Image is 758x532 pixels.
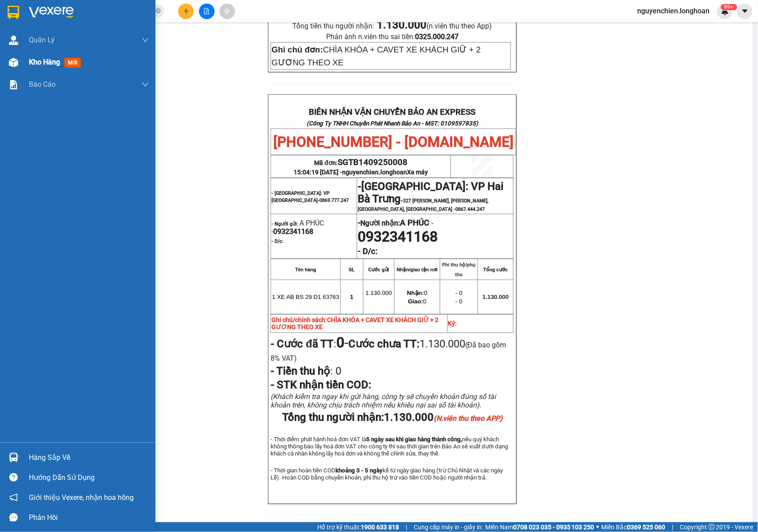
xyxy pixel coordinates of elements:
[29,451,149,464] div: Hàng sắp về
[9,58,18,67] img: warehouse-icon
[294,169,428,176] span: 15:04:19 [DATE] -
[203,8,210,14] span: file-add
[384,411,503,424] span: 1.130.000
[271,219,324,236] span: A PHÚC -
[358,218,429,228] strong: -
[142,81,149,88] span: down
[361,524,399,531] strong: 1900 633 818
[199,4,215,19] button: file-add
[271,317,439,331] strong: Ghi chú/chính sách:
[282,411,503,424] span: Tổng thu người nhận:
[358,180,361,193] span: -
[333,365,341,378] span: 0
[407,290,424,297] strong: Nhận:
[368,267,389,273] strong: Cước gửi
[630,5,717,16] span: nguyenchien.longhoan
[408,298,423,305] strong: Giao:
[319,197,349,203] span: 0869.777.247
[271,317,439,331] span: CHÌA KHÓA + CAVET XE KHÁCH GIỮ + 2 GƯƠNG THEO XE
[348,338,419,351] strong: Cước chưa TT:
[672,522,674,532] span: |
[9,473,18,482] span: question-circle
[271,45,481,67] span: CHÌA KHÓA + CAVET XE KHÁCH GIỮ + 2 GƯƠNG THEO XE
[272,294,339,301] span: 1 XE AB BS 29 D1 63763
[377,22,492,30] span: (n.viên thu theo App)
[271,379,371,391] span: - STK nhận tiền COD:
[513,524,594,531] strong: 0708 023 035 - 0935 103 250
[29,471,149,484] div: Hướng dẫn sử dụng
[597,525,599,529] span: ⚪️
[448,320,457,327] strong: Ký:
[326,32,459,41] span: Phản ánh n.viên thu sai tiền:
[29,492,134,503] span: Giới thiệu Vexere, nhận hoa hồng
[8,6,19,19] img: logo-vxr
[29,34,55,45] span: Quản Lý
[358,247,378,257] strong: - D/c:
[721,4,737,10] sup: 457
[271,190,349,203] span: - [GEOGRAPHIC_DATA]: VP [GEOGRAPHIC_DATA]-
[338,157,407,167] span: SGTB1409250008
[9,80,18,89] img: solution-icon
[397,267,438,273] strong: Nhận/giao tận nơi
[295,267,316,273] strong: Tên hàng
[442,262,476,278] strong: Phí thu hộ/phụ thu
[336,335,348,351] span: -
[406,522,407,532] span: |
[178,4,194,19] button: plus
[271,45,323,54] strong: Ghi chú đơn:
[271,222,298,227] strong: - Người gửi:
[271,338,334,351] strong: - Cước đã TT
[29,511,149,524] div: Phản hồi
[358,198,488,212] span: 327 [PERSON_NAME], [PERSON_NAME], [GEOGRAPHIC_DATA], [GEOGRAPHIC_DATA] -
[317,522,399,532] span: Hỗ trợ kỹ thuật:
[271,393,496,410] span: (Khách kiểm tra ngay khi gửi hàng, công ty sẽ chuyển khoản đúng số tài khoản trên, không chịu trá...
[9,453,18,462] img: warehouse-icon
[415,32,459,41] strong: 0325.000.247
[349,267,355,273] strong: SL
[407,169,428,176] span: Xe máy
[11,25,182,32] strong: (Công Ty TNHH Chuyển Phát Nhanh Bảo An - MST: 0109597835)
[455,298,463,305] span: - 0
[336,335,344,351] strong: 0
[407,290,427,297] span: 0
[9,36,18,45] img: warehouse-icon
[9,493,18,502] span: notification
[741,7,749,15] span: caret-down
[307,120,478,127] strong: (Công Ty TNHH Chuyển Phát Nhanh Bảo An - MST: 0109597835)
[183,8,189,14] span: plus
[34,35,161,69] span: [PHONE_NUMBER] - [DOMAIN_NAME]
[271,239,283,245] strong: - D/c:
[342,169,428,176] span: nguyenchien.longhoan
[358,229,438,246] span: 0932341168
[429,219,433,228] span: -
[721,7,729,15] img: icon-new-feature
[358,185,503,212] span: -
[29,58,60,66] span: Kho hàng
[315,159,408,166] span: Mã đơn:
[273,228,313,236] span: 0932341168
[224,8,230,14] span: aim
[737,4,753,19] button: caret-down
[9,513,18,522] span: message
[414,522,483,532] span: Cung cấp máy in - giấy in:
[271,365,341,378] span: :
[292,22,492,30] span: Tổng tiền thu người nhận:
[29,79,56,90] span: Báo cáo
[627,524,666,531] strong: 0369 525 060
[377,19,427,31] strong: 1.130.000
[156,8,161,13] span: close-circle
[455,290,463,297] span: - 0
[271,468,503,481] span: - Thời gian hoàn tiền COD kể từ ngày giao hàng (trừ Chủ Nhật và các ngày Lễ). Hoàn COD bằng chuyể...
[156,7,161,16] span: close-circle
[366,436,462,443] strong: 5 ngày sau khi giao hàng thành công,
[455,206,485,212] span: 0867.444.247
[350,294,353,301] span: 1
[602,522,666,532] span: Miền Bắc
[483,267,508,273] strong: Tổng cước
[273,133,514,150] span: [PHONE_NUMBER] - [DOMAIN_NAME]
[400,218,429,228] span: A PHÚC
[335,468,383,474] strong: khoảng 3 - 5 ngày
[271,365,330,378] strong: - Tiền thu hộ
[271,436,508,457] span: - Thời điểm phát hành hoá đơn VAT là nếu quý khách không thông báo lấy hoá đơn VAT cho công ty th...
[366,290,392,297] span: 1.130.000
